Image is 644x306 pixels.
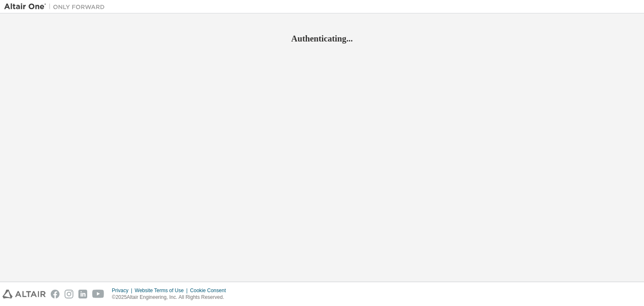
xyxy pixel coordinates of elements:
[4,3,109,11] img: Altair One
[112,287,135,294] div: Privacy
[112,294,231,301] p: © 2025 Altair Engineering, Inc. All Rights Reserved.
[78,290,87,298] img: linkedin.svg
[3,290,46,298] img: altair_logo.svg
[65,290,73,298] img: instagram.svg
[135,287,190,294] div: Website Terms of Use
[4,33,640,44] h2: Authenticating...
[51,290,60,298] img: facebook.svg
[190,287,231,294] div: Cookie Consent
[92,290,104,298] img: youtube.svg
